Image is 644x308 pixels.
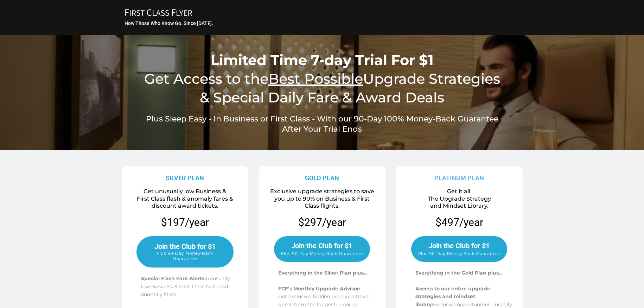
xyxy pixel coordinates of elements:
[141,275,206,282] span: Special Flash Fare Alerts:
[154,242,216,251] span: Join the Club for $1
[305,174,339,182] strong: GOLD PLAN
[211,51,434,69] span: Limited Time 7-day Trial For $1
[411,236,507,262] a: Join the Club for $1 Plus 90-Day Money-Back Guarantee
[166,174,204,182] strong: SILVER PLAN
[282,124,362,134] span: After Your Trial Ends
[415,285,490,308] span: Access to our entire upgrade strategies and mindset library:
[136,236,234,268] a: Join the Club for $1 Plus 90-Day Money-Back Guarantee
[434,174,484,182] strong: PLATINUM PLAN
[144,251,226,261] span: Plus 90-Day Money-Back Guarantee
[428,195,491,202] span: The Upgrade Strategy
[281,251,363,256] span: Plus 90-Day Money-Back Guarantee
[270,188,374,209] span: Exclusive upgrade strategies to save you up to 90% on Business & First Class flights.
[141,275,230,297] span: Unusually low Business & First Class flash and anomaly fares
[447,188,472,195] span: Get it all:
[144,188,226,195] span: Get unusually low Business &
[124,215,246,229] p: $197/year
[137,195,233,209] span: First Class flash & anomaly fares & discount award tickets.
[428,241,490,250] span: Join the Club for $1
[268,70,363,87] u: Best Possible
[146,114,498,124] span: Plus Sleep Easy - In Business or First Class - With our 90-Day 100% Money-Back Guarantee
[430,202,489,209] span: and Mindset Library.
[418,251,500,256] span: Plus 90-Day Money-Back Guarantee
[415,270,503,276] span: Everything in the Gold Plan plus…
[278,285,361,292] span: FCF’s Monthly Upgrade Advisor:
[274,236,370,262] a: Join the Club for $1 Plus 90-Day Money-Back Guarantee
[125,20,521,26] h3: How Those Who Know Go. Since [DATE].
[291,241,352,250] span: Join the Club for $1
[435,215,483,229] p: $497/year
[298,215,346,229] p: $297/year
[200,89,444,106] span: & Special Daily Fare & Award Deals
[278,270,368,276] span: Everything in the Silver Plan plus…
[144,70,500,87] span: Get Access to the Upgrade Strategies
